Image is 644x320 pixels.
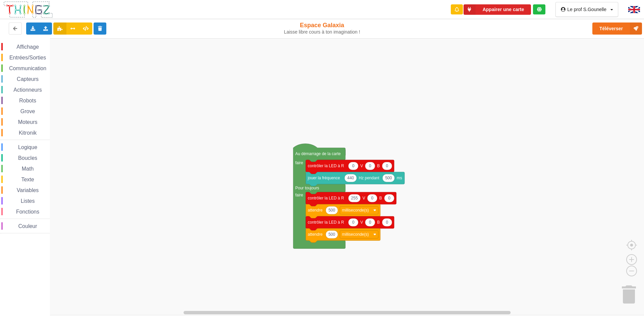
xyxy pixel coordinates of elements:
div: Laisse libre cours à ton imagination ! [266,29,378,35]
span: Affichage [15,44,40,50]
text: 0 [369,220,371,225]
text: attendre [308,208,323,213]
span: Communication [8,65,47,71]
text: contrôler la LED à R [308,196,344,200]
span: Moteurs [17,119,39,125]
span: Boucles [17,155,38,161]
div: Espace Galaxia [266,21,378,35]
span: Entrées/Sorties [8,55,47,60]
span: Texte [20,177,35,182]
span: Variables [16,187,40,193]
text: faire [295,161,303,165]
text: jouer la fréquence [308,176,340,180]
text: B [377,164,380,168]
span: Fonctions [15,209,40,215]
text: V [360,220,363,225]
text: ms [397,176,402,180]
text: 500 [328,208,335,213]
button: Appairer une carte [464,4,531,15]
span: Math [21,166,35,172]
span: Logique [17,144,38,150]
span: Listes [20,198,36,204]
text: contrôler la LED à R [308,220,344,225]
span: Robots [18,98,37,103]
text: 500 [385,176,392,180]
text: faire [295,193,303,197]
div: Tu es connecté au serveur de création de Thingz [533,4,545,14]
button: Téléverser [592,22,642,35]
text: V [363,196,365,200]
text: 0 [369,164,371,168]
text: 0 [388,196,390,200]
text: V [360,164,363,168]
text: 0 [352,164,355,168]
span: Grove [19,108,36,114]
text: Pour toujours [295,186,319,190]
text: milliseconde(s) [342,208,369,213]
text: 500 [328,232,335,237]
text: B [377,220,380,225]
text: 255 [351,196,358,200]
img: gb.png [628,6,640,13]
text: B [379,196,382,200]
text: Hz pendant [359,176,379,180]
span: Capteurs [16,76,40,82]
span: Actionneurs [12,87,43,93]
text: milliseconde(s) [342,232,369,237]
text: 0 [371,196,373,200]
text: Au démarrage de la carte [295,151,341,156]
img: thingz_logo.png [3,1,53,18]
text: 440 [347,176,354,180]
span: Couleur [17,223,38,229]
text: 0 [352,220,355,225]
text: 0 [386,220,388,225]
text: 0 [386,164,388,168]
text: attendre [308,232,323,237]
text: contrôler la LED à R [308,164,344,168]
span: Kitronik [18,130,38,136]
div: Le prof S.Gounelle [567,7,606,12]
